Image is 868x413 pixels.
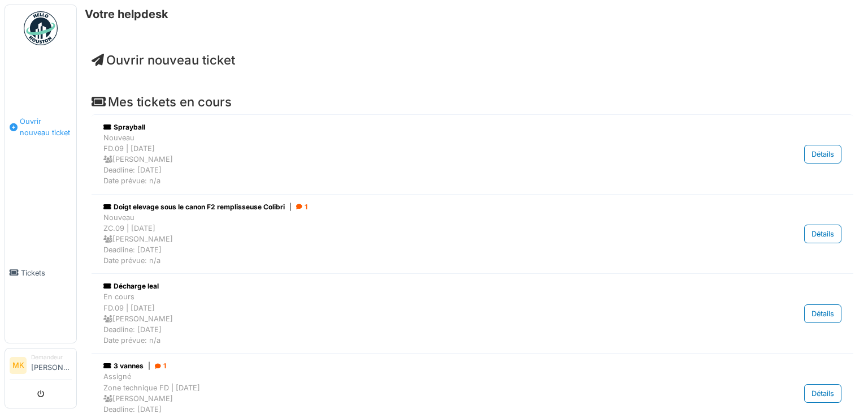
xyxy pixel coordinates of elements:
span: Tickets [21,268,72,278]
div: 1 [155,361,166,371]
h4: Mes tickets en cours [92,94,853,109]
div: Détails [804,225,841,243]
div: Détails [804,145,841,164]
div: Détails [804,304,841,323]
div: Nouveau FD.09 | [DATE] [PERSON_NAME] Deadline: [DATE] Date prévue: n/a [103,132,724,187]
span: | [289,202,292,212]
h6: Votre helpdesk [85,7,168,21]
a: MK Demandeur[PERSON_NAME] [10,353,72,380]
img: Badge_color-CXgf-gQk.svg [24,11,58,45]
div: Demandeur [31,353,72,362]
li: MK [10,357,27,374]
a: Ouvrir nouveau ticket [5,51,76,203]
a: Doigt elevage sous le canon F2 remplisseuse Colibri| 1 NouveauZC.09 | [DATE] [PERSON_NAME]Deadlin... [101,199,844,269]
div: Détails [804,384,841,403]
div: 3 vannes [103,361,724,371]
span: | [148,361,150,371]
div: Nouveau ZC.09 | [DATE] [PERSON_NAME] Deadline: [DATE] Date prévue: n/a [103,212,724,266]
a: Décharge leal En coursFD.09 | [DATE] [PERSON_NAME]Deadline: [DATE]Date prévue: n/a Détails [101,278,844,349]
div: Doigt elevage sous le canon F2 remplisseuse Colibri [103,202,724,212]
div: 1 [296,202,307,212]
li: [PERSON_NAME] [31,353,72,377]
div: Sprayball [103,122,724,132]
div: Décharge leal [103,281,724,291]
div: En cours FD.09 | [DATE] [PERSON_NAME] Deadline: [DATE] Date prévue: n/a [103,291,724,346]
a: Sprayball NouveauFD.09 | [DATE] [PERSON_NAME]Deadline: [DATE]Date prévue: n/a Détails [101,119,844,190]
span: Ouvrir nouveau ticket [20,116,72,137]
a: Tickets [5,203,76,343]
a: Ouvrir nouveau ticket [92,53,235,67]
